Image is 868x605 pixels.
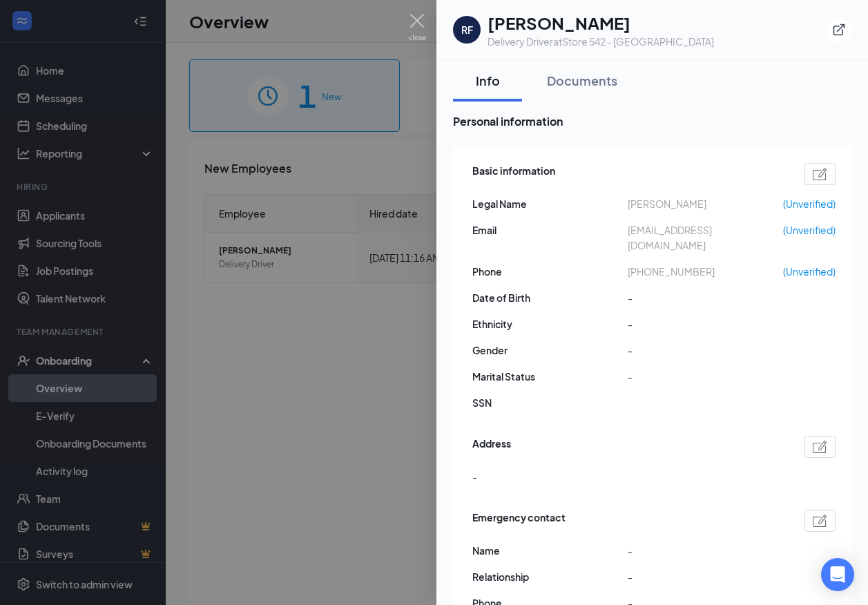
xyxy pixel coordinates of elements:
[472,569,628,584] span: Relationship
[472,222,628,238] span: Email
[472,510,566,532] span: Emergency contact
[628,222,783,253] span: [EMAIL_ADDRESS][DOMAIN_NAME]
[472,163,555,185] span: Basic information
[628,543,783,558] span: -
[832,23,846,37] svg: ExternalLink
[827,17,851,42] button: ExternalLink
[628,264,783,279] span: [PHONE_NUMBER]
[472,369,628,384] span: Marital Status
[488,11,714,35] h1: [PERSON_NAME]
[628,343,783,358] span: -
[472,290,628,305] span: Date of Birth
[547,72,617,89] div: Documents
[783,196,836,211] span: (Unverified)
[821,558,854,591] div: Open Intercom Messenger
[628,316,783,332] span: -
[472,395,628,410] span: SSN
[472,316,628,332] span: Ethnicity
[628,569,783,584] span: -
[472,469,477,484] span: -
[472,196,628,211] span: Legal Name
[472,264,628,279] span: Phone
[461,23,473,37] div: RF
[467,72,508,89] div: Info
[628,369,783,384] span: -
[453,113,853,130] span: Personal information
[628,290,783,305] span: -
[472,543,628,558] span: Name
[472,436,511,458] span: Address
[628,196,783,211] span: [PERSON_NAME]
[783,264,836,279] span: (Unverified)
[488,35,714,48] div: Delivery Driver at Store 542 - [GEOGRAPHIC_DATA]
[472,343,628,358] span: Gender
[783,222,836,238] span: (Unverified)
